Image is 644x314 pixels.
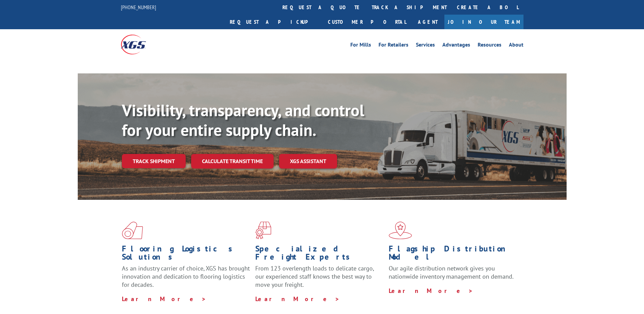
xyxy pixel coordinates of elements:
[279,154,337,169] a: XGS ASSISTANT
[191,154,274,169] a: Calculate transit time
[379,42,408,50] a: For Retailers
[323,15,411,29] a: Customer Portal
[122,295,206,303] a: Learn More >
[122,154,186,168] a: Track shipment
[255,222,271,239] img: xgs-icon-focused-on-flooring-red
[509,42,523,50] a: About
[350,42,371,50] a: For Mills
[416,42,435,50] a: Services
[442,42,470,50] a: Advantages
[389,287,473,295] a: Learn More >
[444,15,523,29] a: Join Our Team
[255,264,384,295] p: From 123 overlength loads to delicate cargo, our experienced staff knows the best way to move you...
[225,15,323,29] a: Request a pickup
[389,264,514,280] span: Our agile distribution network gives you nationwide inventory management on demand.
[389,245,517,264] h1: Flagship Distribution Model
[389,222,412,239] img: xgs-icon-flagship-distribution-model-red
[122,264,250,289] span: As an industry carrier of choice, XGS has brought innovation and dedication to flooring logistics...
[255,245,384,264] h1: Specialized Freight Experts
[121,4,156,11] a: [PHONE_NUMBER]
[255,295,340,303] a: Learn More >
[122,222,143,239] img: xgs-icon-total-supply-chain-intelligence-red
[478,42,501,50] a: Resources
[411,15,444,29] a: Agent
[122,100,364,140] b: Visibility, transparency, and control for your entire supply chain.
[122,245,250,264] h1: Flooring Logistics Solutions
